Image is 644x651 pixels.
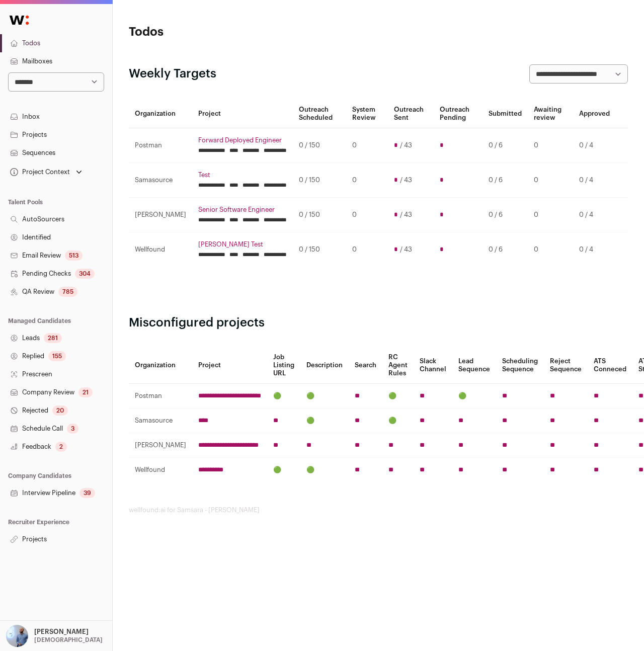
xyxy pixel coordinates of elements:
h2: Misconfigured projects [129,315,628,331]
td: 🟢 [382,384,414,409]
img: 97332-medium_jpg [6,625,28,647]
th: Search [349,347,382,384]
th: Project [192,100,293,128]
span: / 43 [400,176,412,184]
td: 🟢 [382,409,414,433]
td: Samasource [129,409,192,433]
button: Open dropdown [4,625,105,647]
div: 3 [67,424,78,434]
div: 20 [52,405,68,416]
th: Approved [573,100,616,128]
a: Test [198,171,287,179]
td: 0 / 4 [573,232,616,267]
div: 304 [75,269,95,279]
td: Postman [129,128,192,163]
th: Outreach Pending [434,100,482,128]
div: 281 [44,333,62,343]
th: Outreach Scheduled [293,100,346,128]
td: Samasource [129,163,192,198]
td: Postman [129,384,192,409]
footer: wellfound:ai for Samsara - [PERSON_NAME] [129,506,628,514]
div: 155 [48,351,66,361]
td: 🟢 [300,384,349,409]
td: 0 [346,163,388,198]
td: 🟢 [267,458,300,482]
th: Job Listing URL [267,347,300,384]
th: Lead Sequence [452,347,496,384]
td: 0 / 6 [482,198,528,232]
th: RC Agent Rules [382,347,414,384]
td: [PERSON_NAME] [129,198,192,232]
td: 0 / 4 [573,128,616,163]
th: Reject Sequence [544,347,588,384]
th: Outreach Sent [388,100,434,128]
td: 0 / 4 [573,163,616,198]
td: 0 / 150 [293,163,346,198]
td: 🟢 [300,458,349,482]
p: [DEMOGRAPHIC_DATA] [34,636,103,644]
p: [PERSON_NAME] [34,628,89,636]
div: Project Context [8,168,70,176]
span: / 43 [400,141,412,149]
th: System Review [346,100,388,128]
td: 0 [346,198,388,232]
td: 0 / 6 [482,163,528,198]
td: Wellfound [129,232,192,267]
a: [PERSON_NAME] Test [198,240,287,249]
td: 0 / 6 [482,128,528,163]
div: 39 [79,488,95,498]
button: Open dropdown [8,165,84,179]
td: 0 [528,232,573,267]
h1: Todos [129,24,295,40]
td: 0 / 150 [293,198,346,232]
td: 0 / 4 [573,198,616,232]
th: Organization [129,347,192,384]
td: 0 / 6 [482,232,528,267]
div: 513 [65,251,83,261]
td: Wellfound [129,458,192,482]
td: 🟢 [452,384,496,409]
div: 21 [78,387,93,397]
div: 2 [55,442,67,452]
th: ATS Conneced [588,347,632,384]
td: [PERSON_NAME] [129,433,192,458]
img: Wellfound [4,10,34,30]
th: Submitted [482,100,528,128]
div: 785 [58,287,77,297]
th: Awaiting review [528,100,573,128]
th: Scheduling Sequence [496,347,544,384]
td: 0 / 150 [293,128,346,163]
th: Slack Channel [414,347,452,384]
th: Description [300,347,349,384]
td: 🟢 [267,384,300,409]
th: Project [192,347,267,384]
td: 0 [528,163,573,198]
span: / 43 [400,246,412,254]
td: 0 [528,128,573,163]
td: 0 [528,198,573,232]
span: / 43 [400,211,412,219]
th: Organization [129,100,192,128]
td: 0 [346,232,388,267]
td: 0 / 150 [293,232,346,267]
a: Senior Software Engineer [198,206,287,214]
h2: Weekly Targets [129,66,216,82]
td: 🟢 [300,409,349,433]
td: 0 [346,128,388,163]
a: Forward Deployed Engineer [198,136,287,144]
